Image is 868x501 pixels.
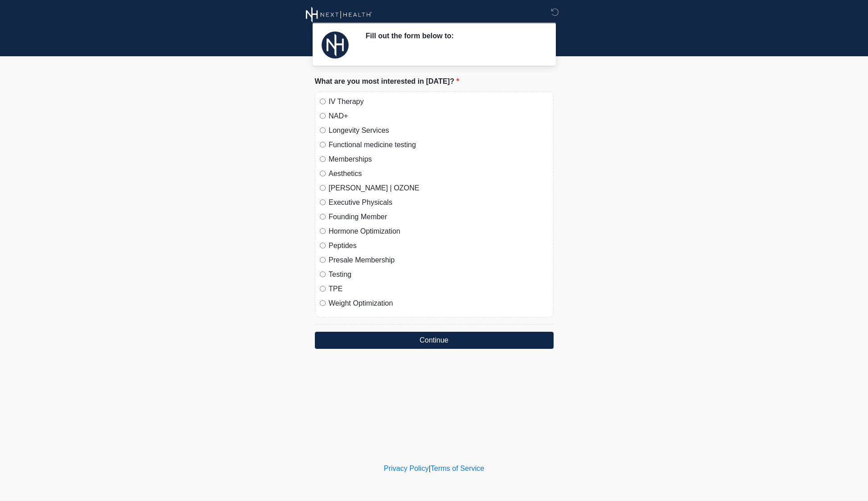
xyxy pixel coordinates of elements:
input: Hormone Optimization [320,228,326,234]
label: Peptides [329,240,549,251]
input: Memberships [320,156,326,162]
a: | [429,465,431,472]
label: TPE [329,284,549,294]
button: Continue [315,332,554,349]
label: Aesthetics [329,168,549,179]
input: [PERSON_NAME] | OZONE [320,185,326,191]
input: IV Therapy [320,99,326,104]
label: IV Therapy [329,96,549,107]
label: [PERSON_NAME] | OZONE [329,183,549,194]
input: Presale Membership [320,257,326,263]
input: TPE [320,286,326,292]
input: Aesthetics [320,171,326,176]
img: Agent Avatar [322,32,349,59]
img: Next Health Wellness Logo [306,7,372,23]
input: Weight Optimization [320,300,326,306]
input: Testing [320,271,326,277]
label: Longevity Services [329,125,549,136]
input: NAD+ [320,113,326,119]
label: Founding Member [329,212,549,222]
label: Executive Physicals [329,197,549,208]
label: Testing [329,269,549,280]
h2: Fill out the form below to: [366,32,540,40]
input: Founding Member [320,214,326,220]
label: Presale Membership [329,255,549,266]
label: Functional medicine testing [329,140,549,150]
input: Longevity Services [320,127,326,133]
input: Functional medicine testing [320,142,326,148]
input: Executive Physicals [320,199,326,205]
label: Weight Optimization [329,298,549,309]
label: Memberships [329,154,549,165]
input: Peptides [320,243,326,248]
label: Hormone Optimization [329,226,549,237]
a: Terms of Service [431,465,484,472]
label: NAD+ [329,111,549,122]
label: What are you most interested in [DATE]? [315,76,459,87]
a: Privacy Policy [384,465,429,472]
